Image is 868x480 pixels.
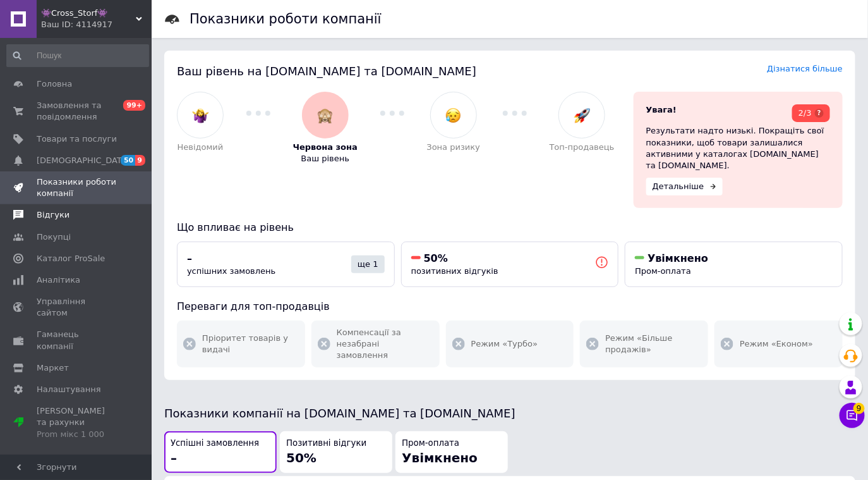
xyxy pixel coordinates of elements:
b: Увага! [646,105,677,114]
span: Управління сайтом [37,296,117,319]
span: Пром-оплата [402,438,459,450]
span: Увімкнено [648,252,708,264]
span: Головна [37,78,72,90]
span: Режим «Турбо» [471,338,538,350]
span: Червона зона [293,142,358,153]
span: Замовлення та повідомлення [37,100,117,123]
img: :rocket: [574,108,590,123]
div: ще 1 [351,255,385,273]
span: Ваш рівень [301,153,349,164]
span: Компенсації за незабрані замовлення [337,327,433,362]
input: Пошук [6,44,149,67]
button: Чат з покупцем9 [840,403,865,428]
span: – [171,450,177,465]
span: Увімкнено [402,450,478,465]
span: успішних замовлень [187,266,275,276]
span: Товари та послуги [37,133,117,145]
span: 50% [286,450,316,465]
div: Ваш ID: 4114917 [41,19,152,30]
div: Результати надто низькі. Покращіть свої показники, щоб товари залишалися активними у каталогах [D... [646,125,830,171]
span: позитивних відгуків [411,266,498,276]
span: Режим «Економ» [740,338,813,350]
span: Показники компанії на [DOMAIN_NAME] та [DOMAIN_NAME] [164,407,515,420]
a: Дізнатися більше [767,64,843,73]
div: Prom мікс 1 000 [37,429,117,440]
span: Позитивні відгуки [286,438,366,450]
img: :woman-shrugging: [193,108,208,123]
span: Невідомий [178,142,224,153]
span: 99+ [123,100,145,111]
span: Ваш рівень на [DOMAIN_NAME] та [DOMAIN_NAME] [177,65,476,78]
div: 2/3 [792,104,830,122]
button: –успішних замовленьще 1 [177,242,395,288]
span: 50 [121,155,135,166]
span: Аналітика [37,274,80,286]
span: 👾Cross_Storf👾 [41,8,136,19]
span: Що впливає на рівень [177,221,294,233]
span: Відгуки [37,209,69,221]
img: :see_no_evil: [317,108,333,123]
span: Режим «Більше продажів» [605,333,702,355]
button: УвімкненоПром-оплата [625,242,843,288]
span: Каталог ProSale [37,253,105,264]
img: :disappointed_relieved: [445,108,461,123]
span: Показники роботи компанії [37,176,117,199]
button: Успішні замовлення– [164,431,277,474]
a: Детальніше [646,178,723,195]
button: 50%позитивних відгуків [401,242,619,288]
span: 9 [135,155,145,166]
span: Пріоритет товарів у видачі [202,333,299,355]
span: Налаштування [37,384,101,395]
h1: Показники роботи компанії [190,11,382,27]
span: – [187,252,192,264]
span: [PERSON_NAME] та рахунки [37,405,117,440]
span: [DEMOGRAPHIC_DATA] [37,155,130,166]
span: Топ-продавець [550,142,615,153]
span: 50% [424,252,448,264]
span: Зона ризику [427,142,481,153]
span: ? [815,109,824,118]
span: Переваги для топ-продавців [177,300,330,312]
span: 9 [853,400,865,411]
span: Гаманець компанії [37,329,117,352]
span: Успішні замовлення [171,438,259,450]
span: Пром-оплата [635,266,691,276]
span: Маркет [37,362,69,374]
button: Позитивні відгуки50% [280,431,392,474]
span: Покупці [37,231,71,243]
button: Пром-оплатаУвімкнено [395,431,508,474]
